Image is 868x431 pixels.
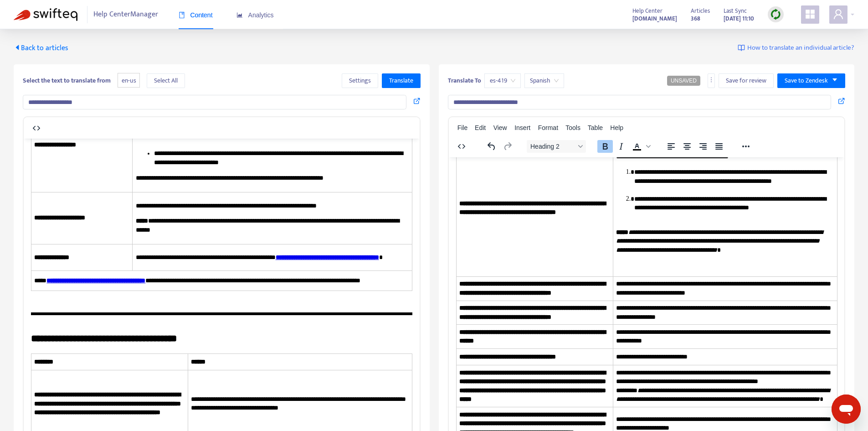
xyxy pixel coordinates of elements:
span: Spanish [530,74,559,88]
span: appstore [805,9,816,20]
span: area-chart [236,12,243,18]
button: Redo [500,140,515,153]
span: Heading 2 [530,143,575,150]
span: Table [588,124,603,131]
span: Select All [154,76,178,86]
button: Align center [679,140,695,153]
b: Translate To [448,75,481,86]
span: Last Sync [724,6,747,16]
button: Save to Zendeskcaret-down [777,73,845,88]
span: Back to articles [14,42,68,54]
span: Tools [565,124,580,131]
span: en-us [118,73,140,88]
img: Swifteq [14,8,77,21]
button: Italic [613,140,629,153]
span: Settings [349,76,371,86]
img: image-link [738,44,745,52]
button: Justify [711,140,727,153]
span: Analytics [236,11,274,19]
span: UNSAVED [671,78,697,84]
span: Edit [475,124,486,131]
img: sync.dc5367851b00ba804db3.png [770,9,781,20]
span: Help Center [632,6,663,16]
b: Select the text to translate from [23,75,111,86]
span: caret-down [832,77,838,83]
button: Save for review [719,73,774,88]
button: Reveal or hide additional toolbar items [738,140,754,153]
a: [DOMAIN_NAME] [632,13,677,24]
button: Block Heading 2 [527,140,586,153]
span: Save to Zendesk [785,76,828,86]
button: Bold [597,140,613,153]
button: Align right [695,140,711,153]
span: Articles [691,6,710,16]
div: Text color Black [629,140,652,153]
a: How to translate an individual article? [738,43,854,53]
span: File [457,124,468,131]
span: Format [538,124,558,131]
span: es-419 [490,74,515,88]
button: Select All [147,73,185,88]
strong: [DOMAIN_NAME] [632,14,677,24]
span: Translate [389,76,413,86]
span: book [179,12,185,18]
button: Settings [342,73,378,88]
strong: [DATE] 11:10 [724,14,754,24]
iframe: Button to launch messaging window [832,395,861,424]
strong: 368 [691,14,700,24]
span: Help [610,124,623,131]
span: Content [179,11,213,19]
span: Save for review [726,76,766,86]
button: Undo [484,140,499,153]
button: more [708,73,715,88]
span: View [493,124,507,131]
span: caret-left [14,44,21,51]
span: Help Center Manager [93,6,158,23]
span: user [833,9,844,20]
span: Insert [514,124,530,131]
button: Translate [382,73,421,88]
span: more [708,77,714,83]
button: Align left [663,140,679,153]
span: How to translate an individual article? [747,43,854,53]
